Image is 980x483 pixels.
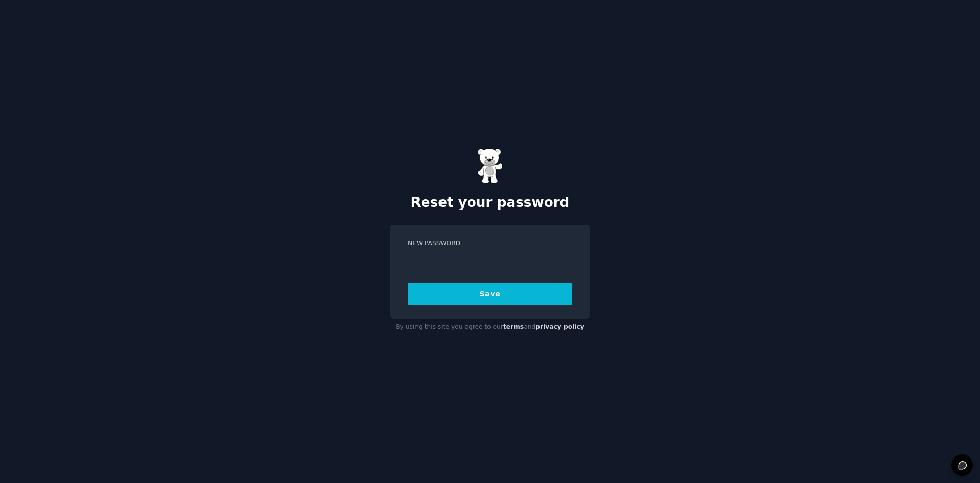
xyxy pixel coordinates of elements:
[390,195,590,211] h2: Reset your password
[408,283,572,305] button: Save
[408,239,572,248] label: New Password
[503,323,524,330] a: terms
[535,323,584,330] a: privacy policy
[477,148,503,184] img: Gummy Bear
[390,319,590,335] div: By using this site you agree to our and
